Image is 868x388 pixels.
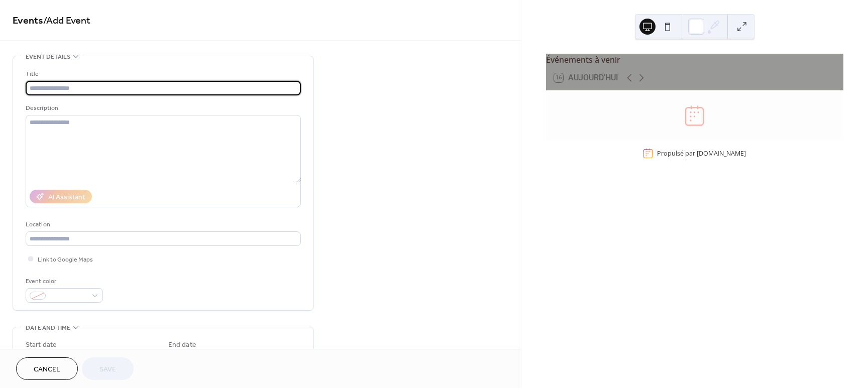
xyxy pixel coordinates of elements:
div: Title [26,69,299,79]
a: [DOMAIN_NAME] [697,149,746,158]
a: Events [13,11,43,31]
div: Event color [26,276,101,287]
span: / Add Event [43,11,90,31]
div: End date [168,340,196,350]
div: Propulsé par [657,149,746,158]
span: Date and time [26,323,70,333]
span: Link to Google Maps [38,254,93,265]
div: Location [26,219,299,230]
span: Event details [26,52,70,62]
span: Cancel [34,364,60,375]
div: Événements à venir [546,54,843,66]
div: Description [26,103,299,113]
button: Cancel [16,357,78,380]
div: Start date [26,340,57,350]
